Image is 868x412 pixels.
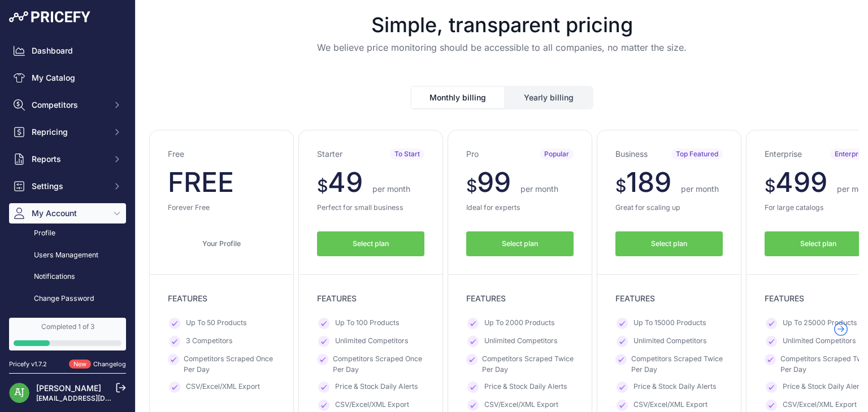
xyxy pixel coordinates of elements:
[9,289,126,309] a: Change Password
[9,41,126,61] a: Dashboard
[32,154,106,165] span: Reports
[186,336,233,347] span: 3 Competitors
[800,239,836,249] span: Select plan
[783,400,857,411] span: CSV/Excel/XML Export
[615,231,723,257] button: Select plan
[9,203,126,223] button: My Account
[681,184,719,194] span: per month
[9,149,126,169] button: Reports
[335,400,409,411] span: CSV/Excel/XML Export
[631,354,723,375] span: Competitors Scraped Twice Per Day
[484,336,558,347] span: Unlimited Competitors
[168,203,275,213] p: Forever Free
[36,383,101,393] a: [PERSON_NAME]
[502,239,538,249] span: Select plan
[317,148,342,160] h3: Starter
[484,400,558,411] span: CSV/Excel/XML Export
[145,41,859,54] p: We believe price monitoring should be accessible to all companies, no matter the size.
[540,148,574,160] span: Popular
[626,165,671,199] span: 189
[9,176,126,196] button: Settings
[32,181,106,192] span: Settings
[505,87,592,108] button: Yearly billing
[466,293,574,304] p: FEATURES
[9,267,126,287] a: Notifications
[615,293,723,304] p: FEATURES
[615,203,723,213] p: Great for scaling up
[520,184,558,194] span: per month
[482,354,574,375] span: Competitors Scraped Twice Per Day
[9,318,126,350] a: Completed 1 of 3
[9,360,47,369] div: Pricefy v1.7.2
[372,184,410,194] span: per month
[765,176,775,196] span: $
[335,336,409,347] span: Unlimited Competitors
[145,14,859,36] h1: Simple, transparent pricing
[466,148,479,160] h3: Pro
[466,231,574,257] button: Select plan
[466,203,574,213] p: Ideal for experts
[32,99,106,111] span: Competitors
[36,394,154,402] a: [EMAIL_ADDRESS][DOMAIN_NAME]
[783,336,856,347] span: Unlimited Competitors
[9,310,126,330] a: Billing
[93,360,126,368] a: Changelog
[317,231,424,257] button: Select plan
[335,318,400,329] span: Up To 100 Products
[353,239,389,249] span: Select plan
[775,165,827,199] span: 499
[335,382,418,393] span: Price & Stock Daily Alerts
[484,318,555,329] span: Up To 2000 Products
[633,318,706,329] span: Up To 15000 Products
[783,382,866,393] span: Price & Stock Daily Alerts
[333,354,424,375] span: Competitors Scraped Once Per Day
[9,246,126,265] a: Users Management
[168,165,234,199] span: FREE
[484,382,567,393] span: Price & Stock Daily Alerts
[466,176,477,196] span: $
[186,318,247,329] span: Up To 50 Products
[765,148,802,160] h3: Enterprise
[671,148,723,160] span: Top Featured
[186,382,260,393] span: CSV/Excel/XML Export
[168,293,275,304] p: FEATURES
[9,122,126,142] button: Repricing
[477,165,511,199] span: 99
[9,95,126,115] button: Competitors
[9,68,126,88] a: My Catalog
[651,239,687,249] span: Select plan
[9,223,126,243] a: Profile
[317,176,328,196] span: $
[615,148,648,160] h3: Business
[615,176,626,196] span: $
[390,148,424,160] span: To Start
[32,126,106,138] span: Repricing
[32,208,106,219] span: My Account
[317,203,424,213] p: Perfect for small business
[168,231,275,257] a: Your Profile
[69,360,91,369] span: New
[633,336,707,347] span: Unlimited Competitors
[168,148,184,160] h3: Free
[328,165,363,199] span: 49
[9,11,90,23] img: Pricefy Logo
[184,354,275,375] span: Competitors Scraped Once Per Day
[783,318,857,329] span: Up To 25000 Products
[411,87,504,108] button: Monthly billing
[14,322,121,331] div: Completed 1 of 3
[633,400,708,411] span: CSV/Excel/XML Export
[317,293,424,304] p: FEATURES
[633,382,717,393] span: Price & Stock Daily Alerts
